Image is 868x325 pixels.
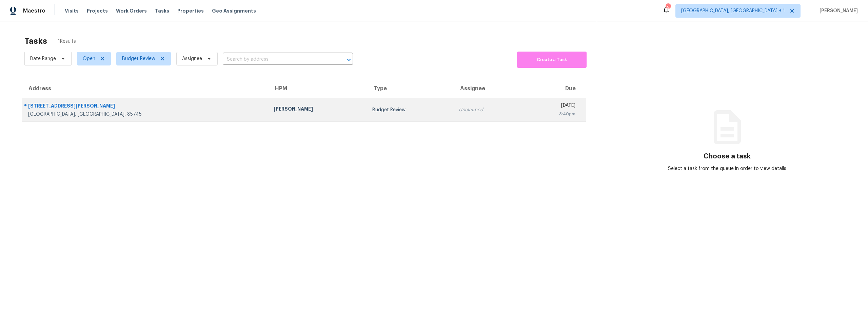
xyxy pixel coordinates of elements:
th: Address [22,79,268,98]
div: [PERSON_NAME] [274,106,361,114]
span: Properties [177,7,204,14]
div: [DATE] [528,102,575,111]
span: Assignee [182,55,202,62]
div: 5 [666,4,670,11]
span: Maestro [23,7,45,14]
div: 3:40pm [528,111,575,117]
h2: Tasks [24,38,47,44]
span: Projects [87,7,108,14]
div: Unclaimed [459,107,517,113]
button: Open [344,55,354,64]
span: Open [83,55,95,62]
th: Type [367,79,453,98]
th: Assignee [453,79,522,98]
div: [STREET_ADDRESS][PERSON_NAME] [28,102,263,111]
span: 1 Results [58,38,76,45]
button: Create a Task [517,52,587,68]
div: Budget Review [372,107,448,113]
th: HPM [268,79,367,98]
span: [PERSON_NAME] [817,7,858,14]
span: Tasks [155,8,169,13]
span: [GEOGRAPHIC_DATA], [GEOGRAPHIC_DATA] + 1 [681,7,785,14]
div: Select a task from the queue in order to view details [662,165,792,172]
span: Geo Assignments [212,7,256,14]
span: Work Orders [116,7,147,14]
input: Search by address [223,54,334,65]
span: Budget Review [122,55,155,62]
span: Date Range [30,55,56,62]
span: Visits [65,7,79,14]
div: [GEOGRAPHIC_DATA], [GEOGRAPHIC_DATA], 85745 [28,111,263,118]
span: Create a Task [520,56,583,64]
th: Due [522,79,586,98]
h3: Choose a task [704,153,751,160]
